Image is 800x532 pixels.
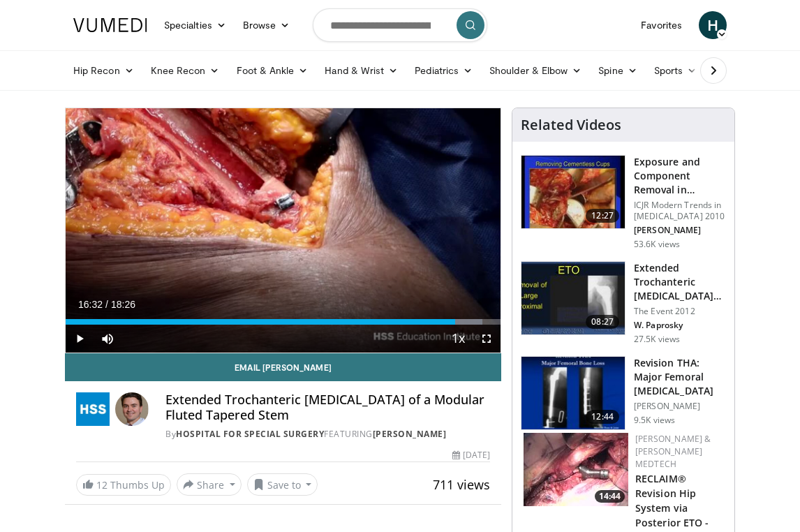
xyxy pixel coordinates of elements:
button: Mute [94,325,121,353]
span: 14:44 [595,490,625,503]
a: Pediatrics [406,57,481,84]
button: Share [177,473,242,496]
button: Play [66,325,94,353]
a: [PERSON_NAME] [373,428,447,440]
img: Hospital for Special Surgery [76,392,110,426]
a: Sports [646,57,706,84]
h4: Extended Trochanteric [MEDICAL_DATA] of a Modular Fluted Tapered Stem [165,392,490,422]
p: ICJR Modern Trends in [MEDICAL_DATA] 2010 [634,200,726,222]
button: Save to [247,473,318,496]
div: Progress Bar [66,319,501,325]
a: H [699,11,727,39]
a: Hospital for Special Surgery [176,428,324,440]
a: Hip Recon [65,57,142,84]
a: Foot & Ankle [228,57,317,84]
p: [PERSON_NAME] [634,401,726,412]
p: 27.5K views [634,334,680,345]
p: [PERSON_NAME] [634,225,726,236]
p: The Event 2012 [634,306,726,317]
a: 12:27 Exposure and Component Removal in Revision THA ICJR Modern Trends in [MEDICAL_DATA] 2010 [P... [521,155,726,250]
span: 12 [96,478,108,492]
a: Browse [235,11,299,39]
span: 18:26 [111,299,135,310]
video-js: Video Player [66,108,501,353]
a: Shoulder & Elbow [481,57,590,84]
h3: Revision THA: Major Femoral [MEDICAL_DATA] [634,356,726,398]
span: 16:32 [78,299,103,310]
span: 12:44 [586,410,619,424]
h4: Related Videos [521,117,621,133]
h3: Exposure and Component Removal in Revision THA [634,155,726,197]
a: 12:44 Revision THA: Major Femoral [MEDICAL_DATA] [PERSON_NAME] 9.5K views [521,356,726,430]
a: Favorites [632,11,690,39]
p: W. Paprosky [634,320,726,331]
span: / [105,299,108,310]
img: VuMedi Logo [73,18,147,32]
p: 53.6K views [634,239,680,250]
span: 08:27 [586,315,619,329]
p: 9.5K views [634,415,675,426]
div: By FEATURING [165,428,490,441]
a: 14:44 [524,433,628,506]
a: [PERSON_NAME] & [PERSON_NAME] MedTech [635,433,711,470]
img: 88178fad-16e7-4286-8b0d-e0e977b615e6.150x105_q85_crop-smart_upscale.jpg [524,433,628,506]
a: Email [PERSON_NAME] [65,353,501,381]
a: Knee Recon [142,57,228,84]
img: 5SPjETdNCPS-ZANX4xMDoxOmtxOwKG7D.150x105_q85_crop-smart_upscale.jpg [521,262,625,334]
a: 08:27 Extended Trochanteric [MEDICAL_DATA] for Implant Removal in Revision THA The Event 2012 W. ... [521,261,726,345]
img: 297848_0003_1.png.150x105_q85_crop-smart_upscale.jpg [521,156,625,228]
img: 38436_0000_3.png.150x105_q85_crop-smart_upscale.jpg [521,357,625,429]
button: Playback Rate [445,325,473,353]
button: Fullscreen [473,325,501,353]
a: 12 Thumbs Up [76,474,171,496]
h3: Extended Trochanteric [MEDICAL_DATA] for Implant Removal in Revision THA [634,261,726,303]
div: [DATE] [452,449,490,461]
span: 711 views [433,476,490,493]
img: Avatar [115,392,149,426]
input: Search topics, interventions [313,8,487,42]
a: Spine [590,57,645,84]
span: 12:27 [586,209,619,223]
a: Specialties [156,11,235,39]
a: Hand & Wrist [316,57,406,84]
